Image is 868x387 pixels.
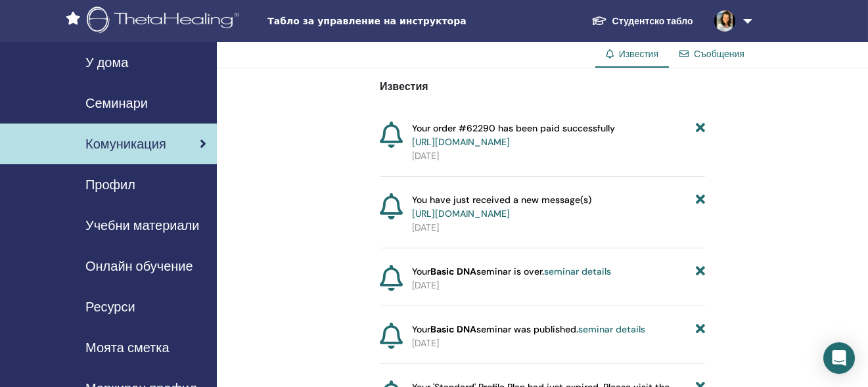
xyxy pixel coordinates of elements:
span: Your seminar is over. [412,265,611,279]
a: seminar details [578,323,645,335]
img: logo.png [87,7,244,36]
strong: Basic DNA [430,323,476,335]
img: default.jpg [714,11,735,32]
span: Онлайн обучение [85,256,193,276]
span: Your seminar was published. [412,323,645,336]
span: You have just received a new message(s) [412,193,591,221]
span: Профил [85,175,135,194]
span: Your order #62290 has been paid successfully [412,122,615,149]
p: [DATE] [412,149,705,163]
span: Известия [619,48,658,60]
p: Известия [380,79,705,95]
a: Студентско табло [581,9,704,34]
p: [DATE] [412,279,705,292]
p: [DATE] [412,336,705,350]
a: [URL][DOMAIN_NAME] [412,208,510,219]
span: Семинари [85,93,148,113]
span: У дома [85,53,128,72]
span: Учебни материали [85,216,199,235]
img: graduation-cap-white.svg [591,15,607,26]
a: seminar details [544,265,611,277]
p: [DATE] [412,221,705,235]
strong: Basic DNA [430,265,476,277]
div: Open Intercom Messenger [823,342,855,374]
span: Моята сметка [85,338,170,357]
a: Съобщения [694,48,744,60]
span: Ресурси [85,297,135,317]
a: [URL][DOMAIN_NAME] [412,136,510,148]
span: Табло за управление на инструктора [267,14,466,28]
span: Комуникация [85,134,166,154]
